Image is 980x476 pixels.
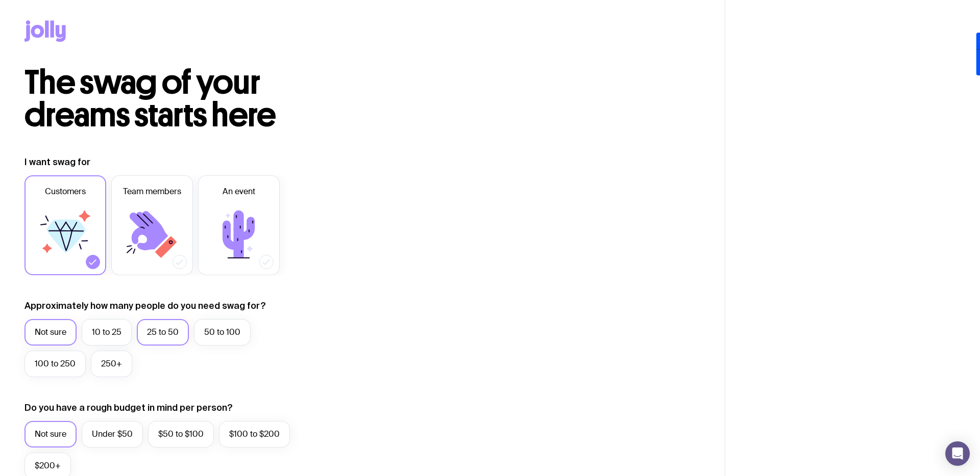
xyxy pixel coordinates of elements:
[194,319,251,346] label: 50 to 100
[24,62,276,135] span: The swag of your dreams starts here
[123,186,181,198] span: Team members
[82,421,143,447] label: Under $50
[137,319,189,346] label: 25 to 50
[219,421,290,447] label: $100 to $200
[82,319,132,346] label: 10 to 25
[24,402,233,414] label: Do you have a rough budget in mind per person?
[24,319,77,346] label: Not sure
[223,186,255,198] span: An event
[91,351,132,377] label: 250+
[45,186,86,198] span: Customers
[24,300,266,312] label: Approximately how many people do you need swag for?
[148,421,214,447] label: $50 to $100
[24,156,90,168] label: I want swag for
[24,351,86,377] label: 100 to 250
[945,441,970,466] div: Open Intercom Messenger
[24,421,77,447] label: Not sure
